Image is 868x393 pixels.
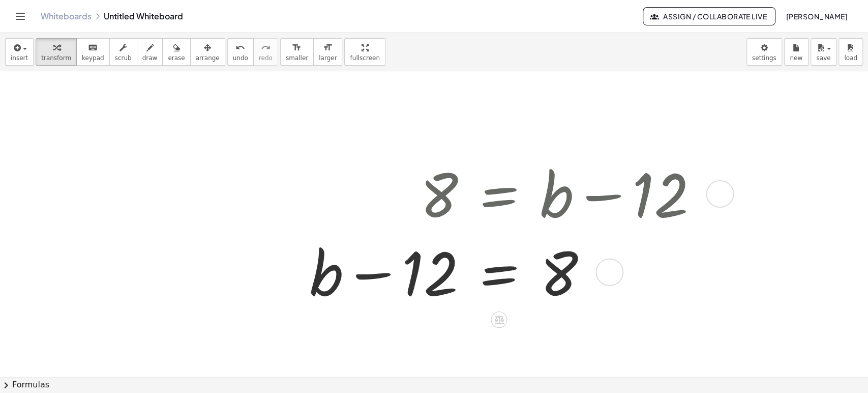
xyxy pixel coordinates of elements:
button: format_sizelarger [313,38,342,66]
i: undo [235,42,245,54]
span: arrange [196,54,220,62]
button: [PERSON_NAME] [777,7,856,25]
span: insert [11,54,28,62]
button: format_sizesmaller [280,38,314,66]
i: keyboard [88,42,98,54]
button: redoredo [253,38,278,66]
span: settings [752,54,776,62]
button: fullscreen [344,38,385,66]
button: scrub [109,38,137,66]
span: keypad [82,54,104,62]
span: new [790,54,802,62]
div: Apply the same math to both sides of the equation [491,312,507,328]
span: Assign / Collaborate Live [651,12,767,21]
span: fullscreen [350,54,379,62]
button: transform [36,38,77,66]
button: settings [746,38,782,66]
button: keyboardkeypad [76,38,110,66]
span: transform [41,54,71,62]
span: scrub [115,54,132,62]
span: load [844,54,857,62]
span: draw [142,54,158,62]
button: load [839,38,863,66]
button: undoundo [227,38,254,66]
i: redo [261,42,271,54]
button: save [811,38,836,66]
span: redo [259,54,273,62]
span: [PERSON_NAME] [786,12,848,21]
button: arrange [190,38,225,66]
a: Whiteboards [41,11,92,21]
button: draw [137,38,163,66]
button: new [784,38,809,66]
i: format_size [292,42,302,54]
span: undo [233,54,248,62]
span: larger [319,54,337,62]
i: format_size [323,42,333,54]
button: Assign / Collaborate Live [643,7,775,25]
span: erase [168,54,185,62]
button: insert [5,38,34,66]
span: save [816,54,830,62]
button: erase [162,38,190,66]
span: smaller [286,54,308,62]
button: Toggle navigation [12,8,28,24]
